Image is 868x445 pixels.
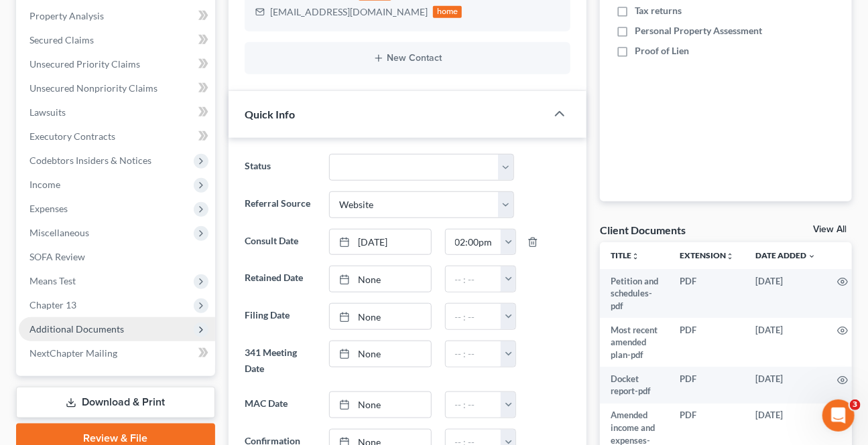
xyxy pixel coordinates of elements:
td: [DATE] [745,318,826,367]
input: -- : -- [446,392,502,418]
span: Additional Documents [29,323,124,335]
span: Tax returns [635,4,682,17]
span: Unsecured Nonpriority Claims [29,82,158,94]
a: Secured Claims [19,28,215,52]
input: -- : -- [446,304,502,329]
a: Lawsuits [19,100,215,124]
a: Unsecured Priority Claims [19,52,215,76]
input: -- : -- [446,230,502,255]
span: Executory Contracts [29,130,115,142]
a: Extensionunfold_more [680,250,734,260]
span: Income [29,179,60,190]
td: [DATE] [745,367,826,404]
a: None [330,341,430,367]
span: Secured Claims [29,34,94,46]
iframe: Intercom live chat [822,399,855,432]
label: Retained Date [238,266,323,292]
label: MAC Date [238,391,323,418]
div: [EMAIL_ADDRESS][DOMAIN_NAME] [270,5,428,19]
span: Personal Property Assessment [635,24,762,37]
span: Means Test [29,275,76,286]
i: unfold_more [631,252,639,260]
label: 341 Meeting Date [238,341,323,381]
td: PDF [669,318,745,367]
a: None [330,392,430,418]
div: Client Documents [600,223,686,237]
input: -- : -- [446,341,502,367]
label: Filing Date [238,303,323,330]
label: Consult Date [238,229,323,256]
td: Petition and schedules-pdf [600,269,669,318]
span: NextChapter Mailing [29,347,117,359]
td: PDF [669,269,745,318]
span: Property Analysis [29,10,104,21]
a: View All [813,225,847,234]
a: SOFA Review [19,245,215,269]
span: Unsecured Priority Claims [29,58,140,70]
span: Proof of Lien [635,44,689,58]
a: Download & Print [16,387,215,418]
a: Unsecured Nonpriority Claims [19,76,215,100]
td: PDF [669,367,745,404]
a: Date Added expand_more [755,250,816,260]
a: None [330,266,430,292]
a: [DATE] [330,230,430,255]
td: Docket report-pdf [600,367,669,404]
span: Quick Info [245,108,295,120]
a: None [330,304,430,329]
a: NextChapter Mailing [19,341,215,365]
span: Lawsuits [29,106,66,118]
span: Codebtors Insiders & Notices [29,155,151,166]
label: Referral Source [238,191,323,218]
input: -- : -- [446,266,502,292]
span: Expenses [29,203,68,214]
span: SOFA Review [29,251,85,262]
span: Chapter 13 [29,299,76,310]
a: Titleunfold_more [611,250,639,260]
td: Most recent amended plan-pdf [600,318,669,367]
div: home [433,6,462,18]
span: 3 [850,399,861,410]
td: [DATE] [745,269,826,318]
label: Status [238,154,323,181]
i: expand_more [808,252,816,260]
span: Miscellaneous [29,227,89,238]
a: Property Analysis [19,4,215,28]
button: New Contact [255,53,560,64]
i: unfold_more [726,252,734,260]
a: Executory Contracts [19,124,215,149]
